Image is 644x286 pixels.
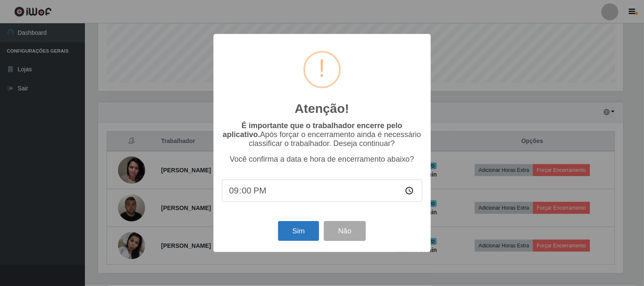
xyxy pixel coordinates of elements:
[222,155,422,164] p: Você confirma a data e hora de encerramento abaixo?
[295,101,349,116] h2: Atenção!
[278,221,319,241] button: Sim
[223,121,402,139] b: É importante que o trabalhador encerre pelo aplicativo.
[324,221,366,241] button: Não
[222,121,422,148] p: Após forçar o encerramento ainda é necessário classificar o trabalhador. Deseja continuar?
